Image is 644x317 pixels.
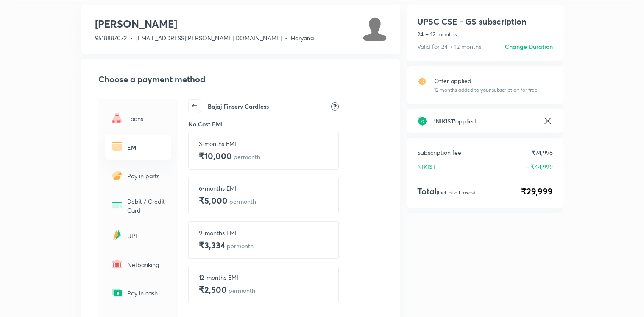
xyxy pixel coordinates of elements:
p: Offer applied [434,76,538,85]
h4: ₹3,334 [199,239,254,252]
p: Loans [127,114,166,123]
p: 9-months EMI [199,228,254,237]
p: (Incl. of all taxes) [437,189,475,196]
p: Pay in parts [127,171,166,180]
h1: UPSC CSE - GS subscription [417,15,527,28]
p: - ₹44,999 [527,162,553,171]
span: ₹29,999 [521,185,553,198]
span: 9518887072 [95,34,127,42]
p: per month [229,197,256,205]
h3: [PERSON_NAME] [95,17,314,31]
h6: Change Duration [505,42,553,51]
p: Pay in cash [127,289,166,297]
h4: Total [417,185,475,198]
p: Valid for 24 + 12 months [417,42,481,51]
h6: No Cost EMI [188,120,376,129]
p: per month [229,286,255,295]
p: UPI [127,231,166,240]
img: - [110,168,124,182]
span: Haryana [291,34,314,42]
h4: ₹10,000 [199,150,260,163]
h2: Choose a payment method [98,73,387,86]
img: - [110,111,124,125]
h4: ₹2,500 [199,283,255,296]
span: ' NIKIST ' [434,117,455,125]
p: NIKIST [417,162,436,171]
h6: applied [434,117,536,126]
p: 24 + 12 months [417,30,553,39]
p: 3-months EMI [199,139,260,148]
img: - [110,140,124,153]
span: • [130,34,133,42]
img: - [110,198,124,212]
p: per month [234,153,260,161]
p: Netbanking [127,260,166,269]
img: Avatar [363,17,387,41]
p: Subscription fee [417,148,461,157]
img: offer [417,76,427,87]
p: Debit / Credit Card [127,197,166,215]
p: per month [227,242,254,250]
img: - [110,286,124,299]
img: - [110,257,124,271]
p: ₹74,998 [532,148,553,157]
img: - [110,228,124,242]
span: [EMAIL_ADDRESS][PERSON_NAME][DOMAIN_NAME] [136,34,282,42]
p: 6-months EMI [199,184,256,193]
h4: ₹5,000 [199,194,256,207]
h6: Bajaj Finserv Cardless [208,102,269,111]
p: 12-months EMI [199,273,255,282]
h6: EMI [127,143,166,152]
p: 12 months added to your subscription for free [434,86,538,94]
span: • [285,34,287,42]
